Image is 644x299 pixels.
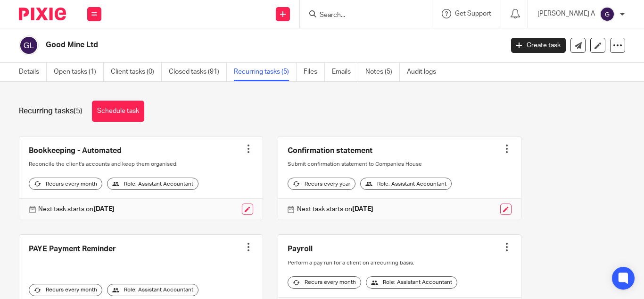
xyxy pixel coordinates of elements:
[319,11,404,20] input: Search
[92,101,144,122] a: Schedule task
[93,206,115,213] strong: [DATE]
[46,40,407,50] h2: Good Mine Ltd
[29,284,102,296] div: Recurs every month
[304,63,325,81] a: Files
[366,276,457,289] div: Role: Assistant Accountant
[332,63,358,81] a: Emails
[288,276,361,289] div: Recurs every month
[19,35,39,55] img: svg%3E
[19,63,47,81] a: Details
[352,206,373,213] strong: [DATE]
[74,107,83,115] span: (5)
[600,7,615,22] img: svg%3E
[19,8,66,20] img: Pixie
[29,178,102,190] div: Recurs every month
[511,38,566,53] a: Create task
[234,63,297,81] a: Recurring tasks (5)
[19,106,83,116] h1: Recurring tasks
[107,284,198,296] div: Role: Assistant Accountant
[288,178,355,190] div: Recurs every year
[107,178,198,190] div: Role: Assistant Accountant
[169,63,227,81] a: Closed tasks (91)
[297,205,373,214] p: Next task starts on
[407,63,443,81] a: Audit logs
[111,63,162,81] a: Client tasks (0)
[38,205,115,214] p: Next task starts on
[455,10,491,17] span: Get Support
[537,9,595,18] p: [PERSON_NAME] A
[54,63,104,81] a: Open tasks (1)
[360,178,452,190] div: Role: Assistant Accountant
[365,63,400,81] a: Notes (5)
